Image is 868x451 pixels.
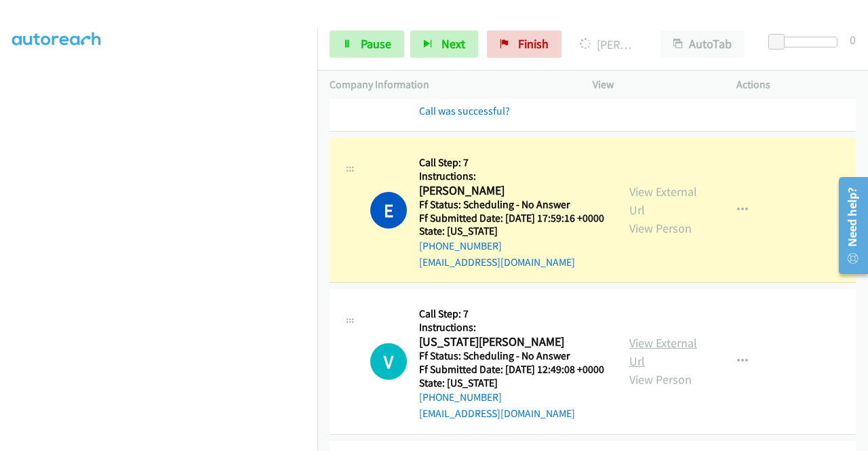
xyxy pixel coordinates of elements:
[660,31,745,58] button: AutoTab
[775,37,837,47] div: Delay between calls (in seconds)
[829,172,868,279] iframe: Resource Center
[580,35,636,54] p: [PERSON_NAME]
[419,391,502,404] a: [PHONE_NUMBER]
[850,31,856,49] div: 0
[419,321,604,334] h5: Instructions:
[419,212,604,225] h5: Ff Submitted Date: [DATE] 17:59:16 +0000
[419,363,604,376] h5: Ff Submitted Date: [DATE] 12:49:08 +0000
[487,31,561,58] a: Finish
[361,36,391,52] span: Pause
[419,170,604,183] h5: Instructions:
[370,343,407,380] h1: V
[419,334,600,350] h2: [US_STATE][PERSON_NAME]
[419,224,604,238] h5: State: [US_STATE]
[419,183,600,199] h2: [PERSON_NAME]
[410,31,478,58] button: Next
[736,77,856,93] p: Actions
[330,77,568,93] p: Company Information
[419,198,604,212] h5: Ff Status: Scheduling - No Answer
[419,307,604,321] h5: Call Step: 7
[419,376,604,390] h5: State: [US_STATE]
[629,335,697,369] a: View External Url
[518,36,549,52] span: Finish
[419,256,575,269] a: [EMAIL_ADDRESS][DOMAIN_NAME]
[419,156,604,170] h5: Call Step: 7
[370,343,407,380] div: The call is yet to be attempted
[419,104,510,117] a: Call was successful?
[419,349,604,363] h5: Ff Status: Scheduling - No Answer
[593,77,712,93] p: View
[629,184,697,218] a: View External Url
[370,192,407,229] h1: E
[629,220,692,236] a: View Person
[419,239,502,252] a: [PHONE_NUMBER]
[629,372,692,387] a: View Person
[419,407,575,420] a: [EMAIL_ADDRESS][DOMAIN_NAME]
[441,36,465,52] span: Next
[330,31,404,58] a: Pause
